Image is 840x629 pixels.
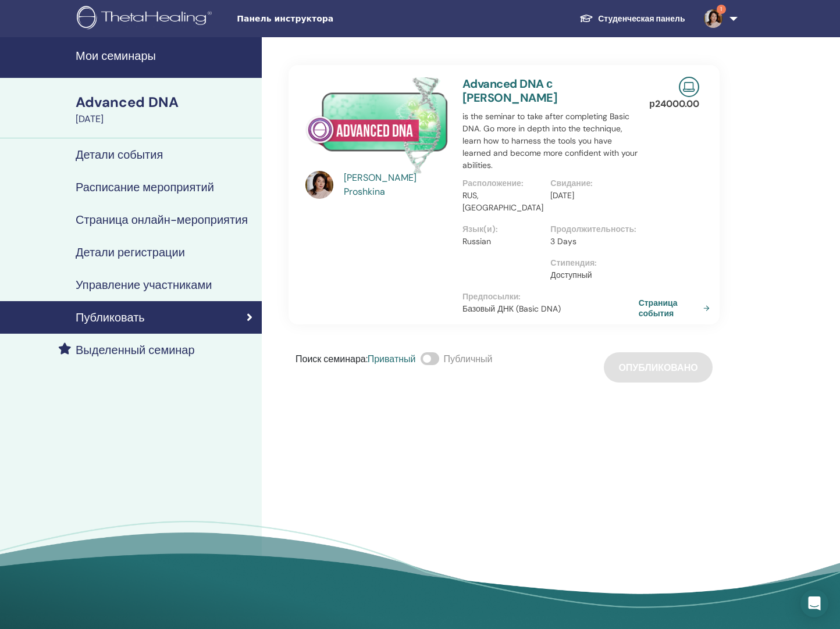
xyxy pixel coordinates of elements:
[579,13,593,23] img: graduation-cap-white.svg
[77,6,216,32] img: logo.png
[649,97,699,111] p: р 24000.00
[462,110,639,171] p: is the seminar to take after completing Basic DNA. Go more in depth into the technique, learn how...
[462,76,557,105] a: Advanced DNA с [PERSON_NAME]
[550,190,631,202] p: [DATE]
[462,235,543,248] p: Russian
[76,148,163,162] h4: Детали события
[305,77,449,174] img: Advanced DNA
[550,269,631,281] p: Доступный
[550,257,631,269] p: Стипендия :
[800,589,828,617] div: Open Intercom Messenger
[76,310,145,324] h4: Публиковать
[462,303,639,315] p: Базовый ДНК (Basic DNA)
[76,213,248,227] h4: Страница онлайн-мероприятия
[550,235,631,248] p: 3 Days
[76,245,185,259] h4: Детали регистрации
[76,278,212,292] h4: Управление участниками
[305,171,333,199] img: default.jpg
[639,298,714,319] a: Страница события
[76,343,195,357] h4: Выделенный семинар
[344,171,451,199] a: [PERSON_NAME] Proshkina
[717,5,726,14] span: 1
[462,177,543,190] p: Расположение :
[69,92,262,126] a: Advanced DNA[DATE]
[679,77,699,97] img: Live Online Seminar
[704,9,722,28] img: default.jpg
[550,177,631,190] p: Свидание :
[368,353,416,365] span: Приватный
[76,92,255,112] div: Advanced DNA
[444,353,493,365] span: Публичный
[462,190,543,214] p: RUS, [GEOGRAPHIC_DATA]
[296,353,368,365] span: Поиск семинара :
[462,223,543,235] p: Язык(и) :
[76,49,255,63] h4: Мои семинары
[237,13,411,25] span: Панель инструктора
[462,291,639,303] p: Предпосылки :
[570,8,694,30] a: Студенческая панель
[550,223,631,235] p: Продолжительность :
[76,180,214,194] h4: Расписание мероприятий
[76,112,255,126] div: [DATE]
